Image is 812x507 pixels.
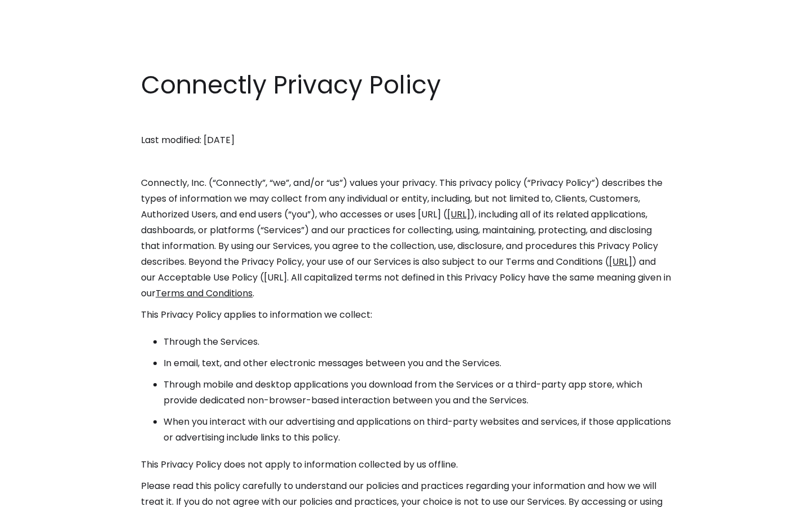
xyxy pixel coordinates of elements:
[11,486,68,503] aside: Language selected: English
[447,208,470,221] a: [URL]
[141,132,671,148] p: Last modified: [DATE]
[141,111,671,127] p: ‍
[141,307,671,323] p: This Privacy Policy applies to information we collect:
[141,154,671,170] p: ‍
[164,355,671,371] li: In email, text, and other electronic messages between you and the Services.
[23,487,68,503] ul: Language list
[164,377,671,408] li: Through mobile and desktop applications you download from the Services or a third-party app store...
[141,457,671,473] p: This Privacy Policy does not apply to information collected by us offline.
[141,175,671,301] p: Connectly, Inc. (“Connectly”, “we”, and/or “us”) values your privacy. This privacy policy (“Priva...
[164,334,671,350] li: Through the Services.
[156,287,253,300] a: Terms and Conditions
[164,414,671,446] li: When you interact with our advertising and applications on third-party websites and services, if ...
[141,68,671,103] h1: Connectly Privacy Policy
[609,255,632,268] a: [URL]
